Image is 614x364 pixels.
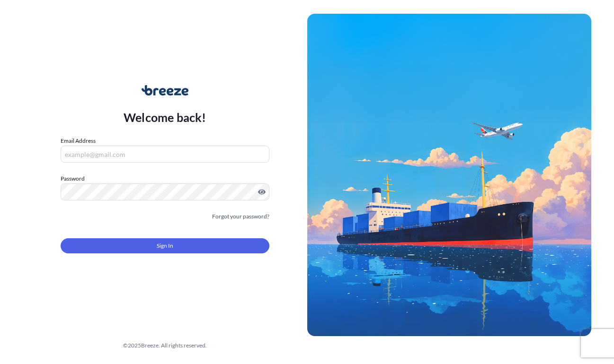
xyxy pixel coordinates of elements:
[23,341,307,350] div: © 2025 Breeze. All rights reserved.
[258,188,266,196] button: Show password
[212,212,269,221] a: Forgot your password?
[61,174,269,183] label: Password
[61,136,96,146] label: Email Address
[61,146,269,163] input: example@gmail.com
[124,110,206,125] p: Welcome back!
[61,238,269,253] button: Sign In
[307,14,592,336] img: Ship illustration
[157,241,173,251] span: Sign In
